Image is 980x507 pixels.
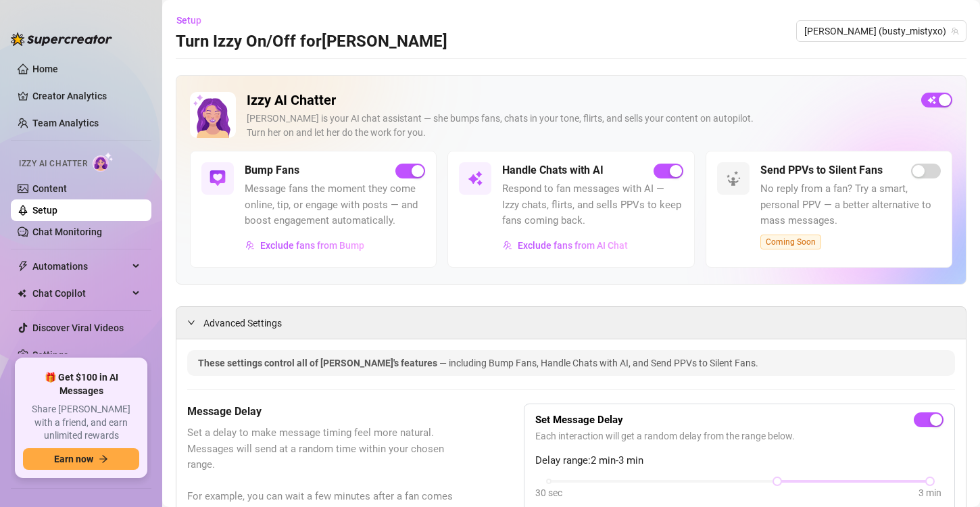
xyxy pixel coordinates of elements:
[32,118,99,128] a: Team Analytics
[245,181,425,229] span: Message fans the moment they come online, tip, or engage with posts — and boost engagement automa...
[210,170,226,187] img: svg%3e
[54,454,93,464] span: Earn now
[934,461,966,493] iframe: Intercom live chat
[190,92,236,138] img: Izzy AI Chatter
[11,32,112,46] img: logo-BBDzfeDw.svg
[247,112,910,140] div: [PERSON_NAME] is your AI chat assistant — she bumps fans, chats in your tone, flirts, and sells y...
[18,289,26,298] img: Chat Copilot
[260,240,364,251] span: Exclude fans from Bump
[467,170,483,187] img: svg%3e
[187,318,195,327] span: expanded
[23,448,139,470] button: Earn nowarrow-right
[32,256,128,277] span: Automations
[502,181,683,229] span: Respond to fan messages with AI — Izzy chats, flirts, and sells PPVs to keep fans coming back.
[245,241,255,250] img: svg%3e
[32,205,57,216] a: Setup
[535,429,944,443] span: Each interaction will get a random delay from the range below.
[18,261,28,272] span: thunderbolt
[93,152,114,172] img: AI Chatter
[32,85,141,107] a: Creator Analytics
[32,322,124,333] a: Discover Viral Videos
[19,158,87,170] span: Izzy AI Chatter
[804,21,958,41] span: Misty (busty_mistyxo)
[32,349,68,360] a: Settings
[32,283,128,304] span: Chat Copilot
[99,454,108,464] span: arrow-right
[535,453,944,469] span: Delay range: 2 min - 3 min
[760,181,941,229] span: No reply from a fan? Try a smart, personal PPV — a better alternative to mass messages.
[535,414,623,426] strong: Set Message Delay
[760,235,821,249] span: Coming Soon
[247,92,910,109] h2: Izzy AI Chatter
[535,485,562,500] div: 30 sec
[176,9,212,31] button: Setup
[502,235,629,256] button: Exclude fans from AI Chat
[32,226,102,237] a: Chat Monitoring
[176,31,447,53] h3: Turn Izzy On/Off for [PERSON_NAME]
[503,241,512,250] img: svg%3e
[23,403,139,443] span: Share [PERSON_NAME] with a friend, and earn unlimited rewards
[32,64,58,74] a: Home
[502,162,604,178] h5: Handle Chats with AI
[203,316,282,331] span: Advanced Settings
[245,235,365,256] button: Exclude fans from Bump
[198,358,439,368] span: These settings control all of [PERSON_NAME]'s features
[32,183,67,194] a: Content
[187,404,456,420] h5: Message Delay
[518,240,628,251] span: Exclude fans from AI Chat
[187,315,203,330] div: expanded
[918,485,941,500] div: 3 min
[760,162,883,178] h5: Send PPVs to Silent Fans
[439,358,758,368] span: — including Bump Fans, Handle Chats with AI, and Send PPVs to Silent Fans.
[245,162,299,178] h5: Bump Fans
[176,15,201,26] span: Setup
[23,371,139,397] span: 🎁 Get $100 in AI Messages
[951,27,959,35] span: team
[725,170,741,187] img: svg%3e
